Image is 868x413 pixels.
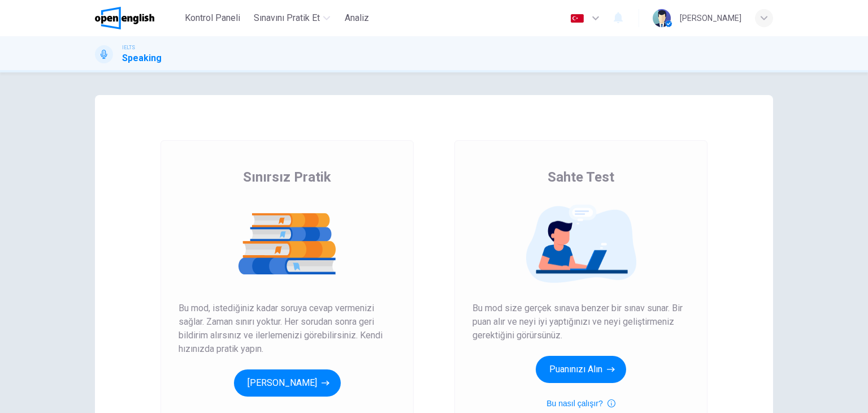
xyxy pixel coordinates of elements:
button: [PERSON_NAME] [234,369,341,397]
span: Kontrol Paneli [185,11,240,25]
span: Analiz [345,11,369,25]
button: Sınavını Pratik Et [249,8,335,28]
span: Bu mod, istediğiniz kadar soruya cevap vermenizi sağlar. Zaman sınırı yoktur. Her sorudan sonra g... [179,302,396,356]
img: Profile picture [653,9,671,27]
button: Analiz [339,8,375,28]
img: OpenEnglish logo [95,7,154,29]
button: Kontrol Paneli [180,8,245,28]
span: Bu mod size gerçek sınava benzer bir sınav sunar. Bir puan alır ve neyi iyi yaptığınızı ve neyi g... [472,302,689,342]
div: [PERSON_NAME] [680,11,741,25]
a: OpenEnglish logo [95,7,180,29]
h1: Speaking [122,51,162,65]
span: IELTS [122,44,135,51]
span: Sınırsız Pratik [243,168,331,186]
button: Bu nasıl çalışır? [546,397,615,410]
span: Sahte Test [548,168,614,186]
span: Sınavını Pratik Et [254,11,320,25]
img: tr [570,14,584,23]
button: Puanınızı Alın [536,356,626,383]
